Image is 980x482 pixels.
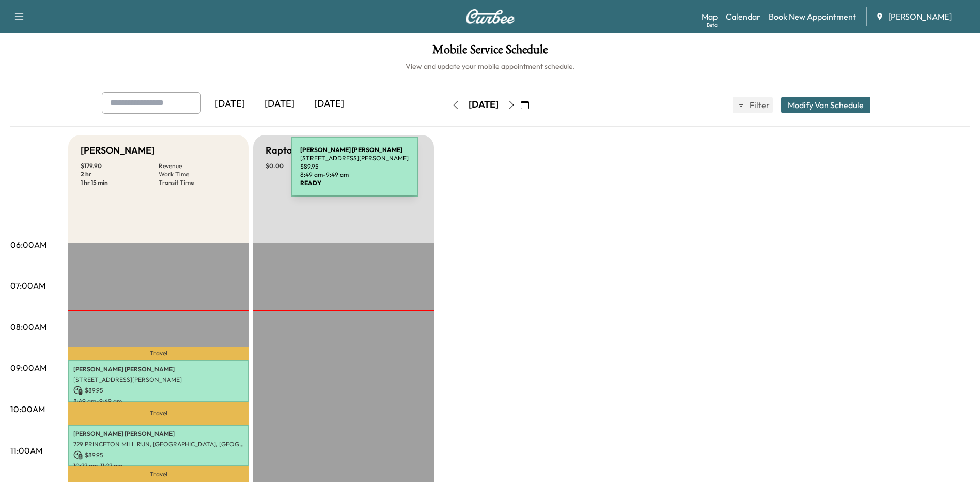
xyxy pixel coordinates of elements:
p: 1 hr 15 min [81,178,159,187]
p: $ 89.95 [73,386,244,395]
a: Calendar [726,10,760,23]
p: 09:00AM [10,361,46,374]
p: [PERSON_NAME] [PERSON_NAME] [73,365,244,373]
div: [DATE] [469,98,499,111]
p: 11:00AM [10,444,42,457]
p: 8:49 am - 9:49 am [73,397,244,405]
p: Revenue [159,162,237,170]
h5: [PERSON_NAME] [81,143,154,158]
p: 2 hr [81,170,159,178]
p: 07:00AM [10,279,45,292]
div: Beta [707,21,718,29]
p: Work Time [159,170,237,178]
h5: Raptor - OFFLINE [266,143,342,158]
img: Curbee Logo [465,9,515,24]
span: [PERSON_NAME] [888,10,952,23]
p: Travel [68,402,249,425]
p: $ 89.95 [73,450,244,460]
p: [PERSON_NAME] [PERSON_NAME] [73,430,244,438]
span: Filter [750,99,768,111]
div: [DATE] [255,92,304,116]
p: $ 0.00 [266,162,344,170]
p: 729 PRINCETON MILL RUN, [GEOGRAPHIC_DATA], [GEOGRAPHIC_DATA], [GEOGRAPHIC_DATA] [73,440,244,448]
p: Transit Time [159,178,237,187]
p: 10:22 am - 11:22 am [73,462,244,470]
div: [DATE] [205,92,255,116]
p: 08:00AM [10,321,46,333]
button: Filter [733,97,773,113]
h6: View and update your mobile appointment schedule. [10,61,970,71]
p: 10:00AM [10,403,45,415]
a: Book New Appointment [769,10,856,23]
h1: Mobile Service Schedule [10,43,970,61]
a: MapBeta [702,10,718,23]
p: [STREET_ADDRESS][PERSON_NAME] [73,375,244,384]
p: $ 179.90 [81,162,159,170]
div: [DATE] [304,92,354,116]
button: Modify Van Schedule [781,97,870,113]
p: 06:00AM [10,238,46,251]
p: Travel [68,347,249,360]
